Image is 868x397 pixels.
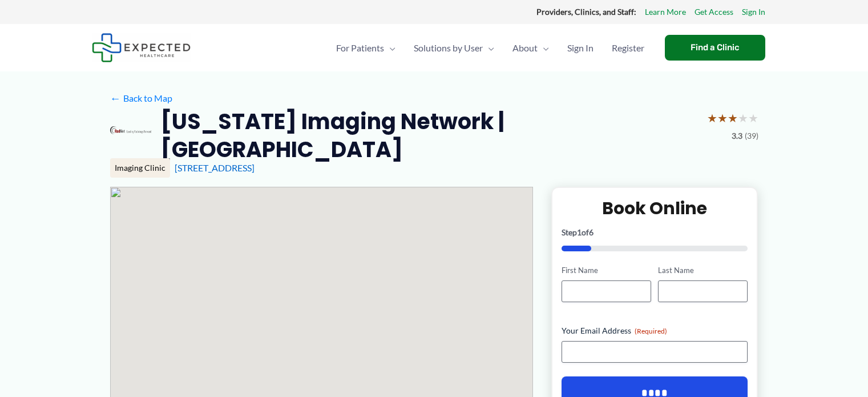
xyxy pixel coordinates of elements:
[742,5,765,19] a: Sign In
[92,33,191,62] img: Expected Healthcare Logo - side, dark font, small
[645,5,686,19] a: Learn More
[536,7,636,17] strong: Providers, Clinics, and Staff:
[558,28,603,68] a: Sign In
[327,28,653,68] nav: Primary Site Navigation
[512,28,538,68] span: About
[562,197,748,219] h2: Book Online
[695,5,733,19] a: Get Access
[327,28,405,68] a: For PatientsMenu Toggle
[384,28,395,68] span: Menu Toggle
[728,107,738,129] span: ★
[110,158,170,178] div: Imaging Clinic
[732,129,742,143] span: 3.3
[745,129,758,143] span: (39)
[577,227,582,237] span: 1
[160,107,697,164] h2: [US_STATE] Imaging Network | [GEOGRAPHIC_DATA]
[612,28,644,68] span: Register
[175,162,255,173] a: [STREET_ADDRESS]
[538,28,549,68] span: Menu Toggle
[336,28,384,68] span: For Patients
[414,28,483,68] span: Solutions by User
[717,107,728,129] span: ★
[483,28,494,68] span: Menu Toggle
[562,265,651,276] label: First Name
[567,28,594,68] span: Sign In
[738,107,748,129] span: ★
[562,325,748,336] label: Your Email Address
[665,35,765,61] a: Find a Clinic
[707,107,717,129] span: ★
[405,28,503,68] a: Solutions by UserMenu Toggle
[658,265,748,276] label: Last Name
[635,327,667,335] span: (Required)
[110,90,172,107] a: ←Back to Map
[503,28,558,68] a: AboutMenu Toggle
[589,227,594,237] span: 6
[562,228,748,236] p: Step of
[748,107,758,129] span: ★
[603,28,653,68] a: Register
[110,93,121,103] span: ←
